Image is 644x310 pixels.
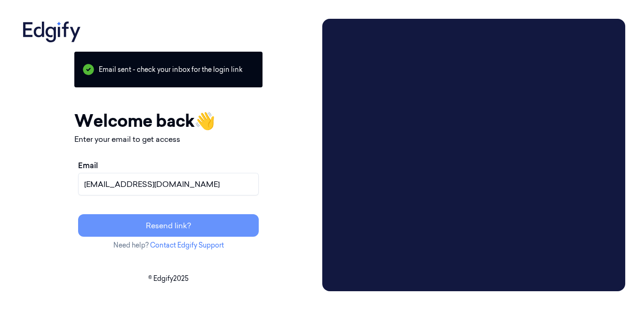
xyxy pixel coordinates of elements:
[78,173,259,195] input: name@example.com
[74,133,262,145] p: Enter your email to get access
[19,274,318,284] p: © Edgify 2025
[74,108,262,133] h1: Welcome back 👋
[78,160,98,171] label: Email
[150,241,224,249] a: Contact Edgify Support
[74,52,262,87] p: Email sent - check your inbox for the login link
[78,214,259,237] button: Resend link?
[74,240,262,250] p: Need help?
